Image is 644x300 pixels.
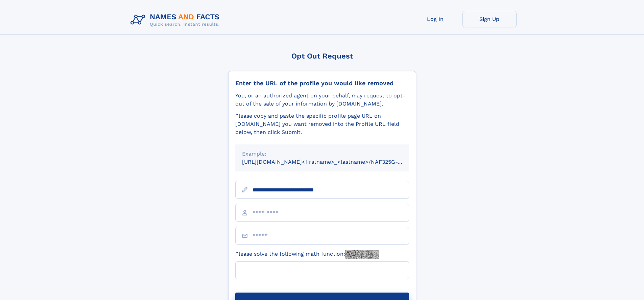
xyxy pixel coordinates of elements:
label: Please solve the following math function: [235,250,379,259]
div: Please copy and paste the specific profile page URL on [DOMAIN_NAME] you want removed into the Pr... [235,112,409,136]
div: Opt Out Request [228,52,416,60]
a: Sign Up [462,11,517,27]
a: Log In [408,11,462,27]
div: You, or an authorized agent on your behalf, may request to opt-out of the sale of your informatio... [235,92,409,108]
div: Enter the URL of the profile you would like removed [235,79,409,87]
small: [URL][DOMAIN_NAME]<firstname>_<lastname>/NAF325G-xxxxxxxx [242,159,422,165]
div: Example: [242,150,402,158]
img: Logo Names and Facts [128,11,225,29]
